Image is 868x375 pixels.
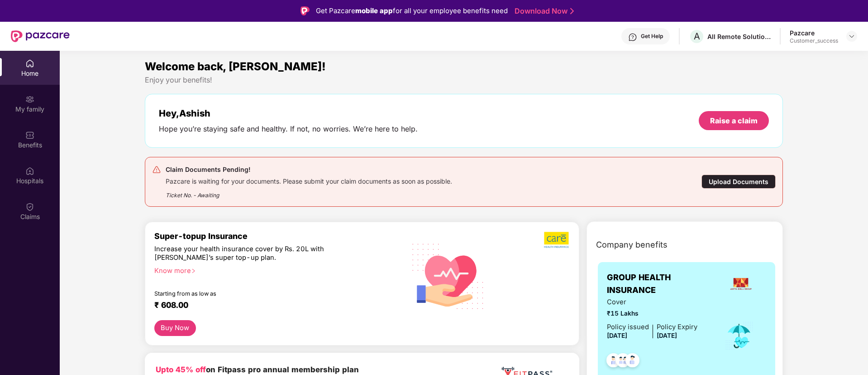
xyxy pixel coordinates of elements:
[570,6,574,16] img: Stroke
[166,185,452,200] div: Ticket No. - Awaiting
[628,33,637,42] img: svg+xml;base64,PHN2ZyBpZD0iSGVscC0zMngzMiIgeG1sbnM9Imh0dHA6Ly93d3cudzMub3JnLzIwMDAvc3ZnIiB3aWR0aD...
[191,268,196,273] span: right
[159,124,418,134] div: Hope you’re staying safe and healthy. If not, no worries. We’re here to help.
[657,332,677,339] span: [DATE]
[145,60,326,73] span: Welcome back, [PERSON_NAME]!
[848,33,855,40] img: svg+xml;base64,PHN2ZyBpZD0iRHJvcGRvd24tMzJ4MzIiIHhtbG5zPSJodHRwOi8vd3d3LnczLm9yZy8yMDAwL3N2ZyIgd2...
[152,165,161,174] img: svg+xml;base64,PHN2ZyB4bWxucz0iaHR0cDovL3d3dy53My5vcmcvMjAwMC9zdmciIHdpZHRoPSIyNCIgaGVpZ2h0PSIyNC...
[300,6,310,15] img: Logo
[701,175,776,189] div: Upload Documents
[621,351,644,373] img: svg+xml;base64,PHN2ZyB4bWxucz0iaHR0cDovL3d3dy53My5vcmcvMjAwMC9zdmciIHdpZHRoPSI0OC45NDMiIGhlaWdodD...
[515,6,571,16] a: Download Now
[159,108,418,119] div: Hey, Ashish
[790,37,838,44] div: Customer_success
[602,351,625,373] img: svg+xml;base64,PHN2ZyB4bWxucz0iaHR0cDovL3d3dy53My5vcmcvMjAwMC9zdmciIHdpZHRoPSI0OC45NDMiIGhlaWdodD...
[612,351,634,373] img: svg+xml;base64,PHN2ZyB4bWxucz0iaHR0cDovL3d3dy53My5vcmcvMjAwMC9zdmciIHdpZHRoPSI0OC45MTUiIGhlaWdodD...
[145,75,783,85] div: Enjoy your benefits!
[25,95,34,104] img: svg+xml;base64,PHN2ZyB3aWR0aD0iMjAiIGhlaWdodD0iMjAiIHZpZXdCb3g9IjAgMCAyMCAyMCIgZmlsbD0ibm9uZSIgeG...
[725,321,754,351] img: icon
[154,290,358,297] div: Starting from as low as
[405,232,491,320] img: svg+xml;base64,PHN2ZyB4bWxucz0iaHR0cDovL3d3dy53My5vcmcvMjAwMC9zdmciIHhtbG5zOnhsaW5rPSJodHRwOi8vd3...
[707,32,771,41] div: All Remote Solutions Private Limited
[25,166,34,175] img: svg+xml;base64,PHN2ZyBpZD0iSG9zcGl0YWxzIiB4bWxucz0iaHR0cDovL3d3dy53My5vcmcvMjAwMC9zdmciIHdpZHRoPS...
[607,322,649,332] div: Policy issued
[729,272,753,296] img: insurerLogo
[154,320,196,336] button: Buy Now
[607,297,697,307] span: Cover
[316,5,508,16] div: Get Pazcare for all your employee benefits need
[710,116,758,126] div: Raise a claim
[154,231,397,241] div: Super-topup Insurance
[25,59,34,68] img: svg+xml;base64,PHN2ZyBpZD0iSG9tZSIgeG1sbnM9Imh0dHA6Ly93d3cudzMub3JnLzIwMDAvc3ZnIiB3aWR0aD0iMjAiIG...
[607,332,627,339] span: [DATE]
[166,164,452,175] div: Claim Documents Pending!
[607,309,697,319] span: ₹15 Lakhs
[607,271,715,297] span: GROUP HEALTH INSURANCE
[166,175,452,185] div: Pazcare is waiting for your documents. Please submit your claim documents as soon as possible.
[154,267,391,273] div: Know more
[154,300,388,311] div: ₹ 608.00
[790,29,838,37] div: Pazcare
[154,245,358,263] div: Increase your health insurance cover by Rs. 20L with [PERSON_NAME]’s super top-up plan.
[156,365,359,374] b: on Fitpass pro annual membership plan
[596,239,668,251] span: Company benefits
[25,202,34,211] img: svg+xml;base64,PHN2ZyBpZD0iQ2xhaW0iIHhtbG5zPSJodHRwOi8vd3d3LnczLm9yZy8yMDAwL3N2ZyIgd2lkdGg9IjIwIi...
[25,131,34,140] img: svg+xml;base64,PHN2ZyBpZD0iQmVuZWZpdHMiIHhtbG5zPSJodHRwOi8vd3d3LnczLm9yZy8yMDAwL3N2ZyIgd2lkdGg9Ij...
[11,30,70,42] img: New Pazcare Logo
[156,365,206,374] b: Upto 45% off
[694,31,700,42] span: A
[641,33,663,40] div: Get Help
[657,322,697,332] div: Policy Expiry
[355,6,393,15] strong: mobile app
[544,231,570,248] img: b5dec4f62d2307b9de63beb79f102df3.png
